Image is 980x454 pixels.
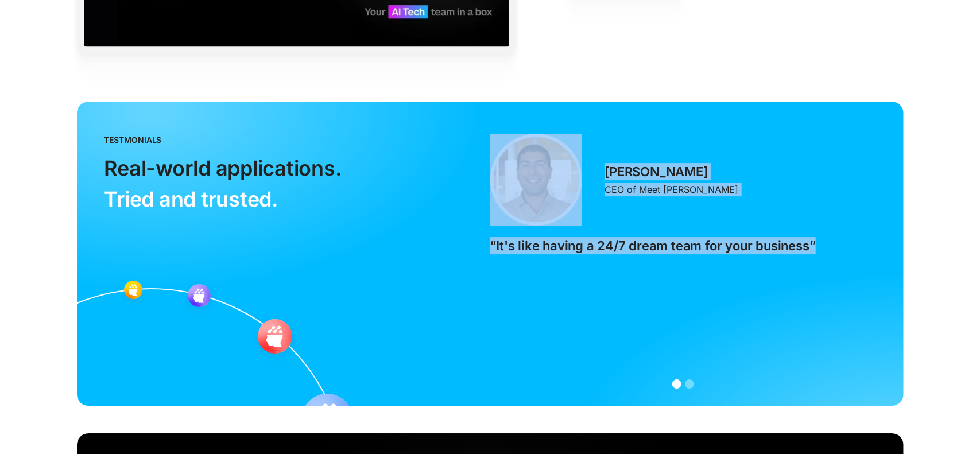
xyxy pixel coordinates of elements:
[605,183,739,196] p: CEO of Meet [PERSON_NAME]
[490,237,816,254] p: “It's like having a 24/7 dream team for your business”
[104,153,342,215] div: Real-world applications. ‍
[490,134,876,374] div: 1 of 2
[605,163,708,180] p: [PERSON_NAME]
[685,379,694,389] div: Show slide 2 of 2
[490,134,876,374] div: carousel
[672,379,681,389] div: Show slide 1 of 2
[104,134,162,146] div: testmonials
[104,187,278,212] span: Tried and trusted.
